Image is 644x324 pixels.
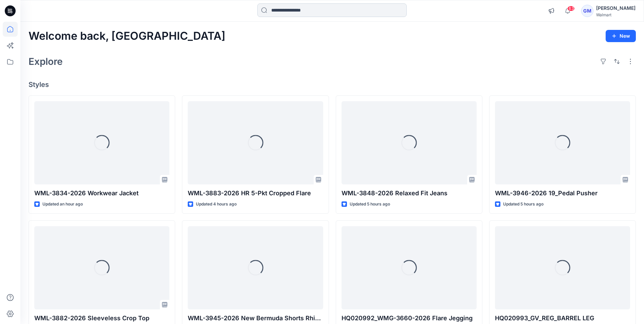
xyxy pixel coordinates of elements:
h2: Explore [29,56,63,67]
p: WML-3883-2026 HR 5-Pkt Cropped Flare [188,188,323,198]
p: WML-3946-2026 19_Pedal Pusher [495,188,630,198]
p: WML-3882-2026 Sleeveless Crop Top [34,313,169,323]
p: Updated 5 hours ago [503,201,544,208]
div: [PERSON_NAME] [596,4,636,12]
p: WML-3945-2026 New Bermuda Shorts Rhine Stones [188,313,323,323]
p: WML-3834-2026 Workwear Jacket [34,188,169,198]
div: GM [581,5,593,17]
p: Updated 4 hours ago [196,201,237,208]
p: HQ020992_WMG-3660-2026 Flare Jegging [342,313,477,323]
p: Updated an hour ago [42,201,83,208]
p: WML-3848-2026 Relaxed Fit Jeans [342,188,477,198]
span: 63 [567,6,575,11]
p: HQ020993_GV_REG_BARREL LEG [495,313,630,323]
button: New [606,30,636,42]
h2: Welcome back, [GEOGRAPHIC_DATA] [29,30,225,42]
h4: Styles [29,80,636,89]
div: Walmart [596,12,636,17]
p: Updated 5 hours ago [350,201,390,208]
